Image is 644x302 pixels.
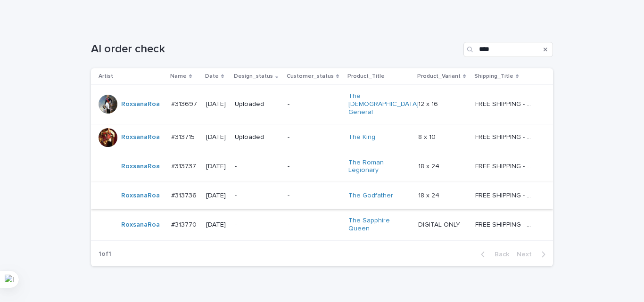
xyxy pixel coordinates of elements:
p: Customer_status [287,71,334,82]
p: 1 of 1 [91,243,119,266]
p: #313770 [171,219,198,229]
p: Product_Title [347,71,385,82]
p: - [235,192,280,200]
a: The Sapphire Queen [348,217,407,233]
p: FREE SHIPPING - preview in 1-2 business days, after your approval delivery will take 5-10 b.d. [475,219,536,229]
p: Date [205,71,219,82]
p: DIGITAL ONLY [418,219,462,229]
p: [DATE] [206,133,227,141]
a: The [DEMOGRAPHIC_DATA] General [348,92,419,116]
a: RoxsanaRoa [121,163,160,171]
p: Uploaded [235,133,280,141]
p: - [235,221,280,229]
input: Search [463,42,553,57]
h1: AI order check [91,42,460,56]
tr: RoxsanaRoa #313737#313737 [DATE]--The Roman Legionary 18 x 2418 x 24 FREE SHIPPING - preview in 1... [91,151,553,182]
p: 18 x 24 [418,190,441,200]
p: Name [170,71,187,82]
p: FREE SHIPPING - preview in 1-2 business days, after your approval delivery will take 5-10 b.d. [475,131,536,141]
p: - [288,100,341,108]
p: - [235,163,280,171]
a: RoxsanaRoa [121,192,160,200]
p: - [288,133,341,141]
span: Next [517,251,537,258]
p: [DATE] [206,221,227,229]
p: Artist [99,71,113,82]
button: Next [513,250,553,259]
p: 12 x 16 [418,98,440,108]
p: - [288,163,341,171]
a: RoxsanaRoa [121,133,160,141]
a: The Godfather [348,192,393,200]
tr: RoxsanaRoa #313697#313697 [DATE]Uploaded-The [DEMOGRAPHIC_DATA] General 12 x 1612 x 16 FREE SHIPP... [91,85,553,124]
p: [DATE] [206,163,227,171]
tr: RoxsanaRoa #313770#313770 [DATE]--The Sapphire Queen DIGITAL ONLYDIGITAL ONLY FREE SHIPPING - pre... [91,209,553,241]
button: Back [473,250,513,259]
p: Shipping_Title [474,71,513,82]
a: The King [348,133,375,141]
p: 8 x 10 [418,131,438,141]
p: - [288,221,341,229]
p: #313737 [171,161,198,171]
p: 18 x 24 [418,161,441,171]
p: #313736 [171,190,198,200]
p: FREE SHIPPING - preview in 1-2 business days, after your approval delivery will take 5-10 b.d. [475,161,536,171]
p: #313715 [171,131,197,141]
p: Uploaded [235,100,280,108]
p: FREE SHIPPING - preview in 1-2 business days, after your approval delivery will take 5-10 b.d. [475,98,536,108]
tr: RoxsanaRoa #313736#313736 [DATE]--The Godfather 18 x 2418 x 24 FREE SHIPPING - preview in 1-2 bus... [91,182,553,209]
p: Product_Variant [417,71,461,82]
a: RoxsanaRoa [121,100,160,108]
a: The Roman Legionary [348,159,407,175]
span: Back [489,251,509,258]
a: RoxsanaRoa [121,221,160,229]
p: [DATE] [206,192,227,200]
p: FREE SHIPPING - preview in 1-2 business days, after your approval delivery will take 5-10 b.d. [475,190,536,200]
p: [DATE] [206,100,227,108]
p: - [288,192,341,200]
p: #313697 [171,98,199,108]
tr: RoxsanaRoa #313715#313715 [DATE]Uploaded-The King 8 x 108 x 10 FREE SHIPPING - preview in 1-2 bus... [91,124,553,151]
p: Design_status [234,71,273,82]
